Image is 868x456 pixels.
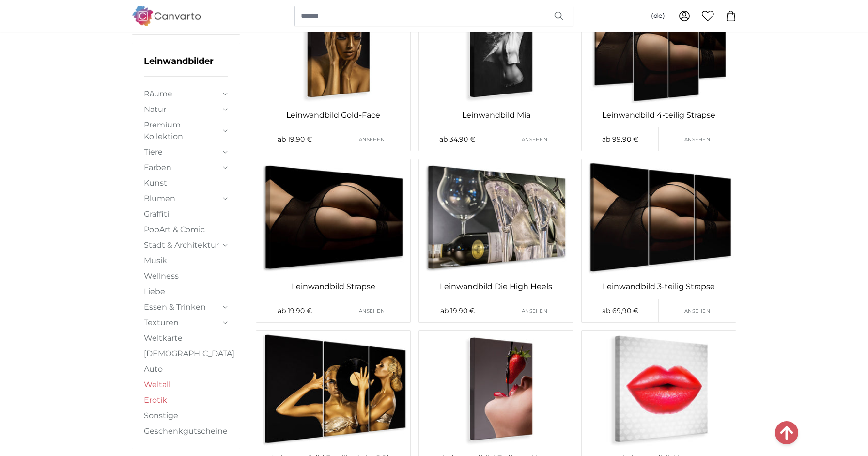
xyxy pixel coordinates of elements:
[278,135,312,143] span: ab 19,90 €
[144,162,220,173] a: Farben
[144,394,228,406] a: Erotik
[684,307,710,314] span: Ansehen
[144,224,228,236] a: PopArt & Comic
[522,307,547,314] span: Ansehen
[522,136,547,143] span: Ansehen
[144,332,228,344] a: Weltkarte
[602,306,638,315] span: ab 69,90 €
[144,317,228,329] summary: Texturen
[684,136,710,143] span: Ansehen
[144,348,228,360] a: [DEMOGRAPHIC_DATA]
[584,110,734,121] a: Leinwandbild 4-teilig Strapse
[144,286,228,298] a: Liebe
[256,159,410,275] img: canvas-print-suspenders
[144,425,228,437] a: Geschenkgutscheine
[144,88,228,100] summary: Räume
[421,281,571,293] a: Leinwandbild Die High Heels
[144,239,228,251] summary: Stadt & Architektur
[144,146,220,158] a: Tiere
[258,110,408,121] a: Leinwandbild Gold-Face
[333,299,410,322] a: Ansehen
[144,379,228,391] a: Weltall
[144,119,220,142] a: Premium Kollektion
[144,301,220,313] a: Essen & Trinken
[258,281,408,293] a: Leinwandbild Strapse
[333,127,410,151] a: Ansehen
[584,281,734,293] a: Leinwandbild 3-teilig Strapse
[144,193,228,204] summary: Blumen
[144,208,228,220] a: Graffiti
[144,239,220,251] a: Stadt & Architektur
[359,307,385,314] span: Ansehen
[602,135,638,143] span: ab 99,90 €
[144,255,228,267] a: Musik
[421,110,571,121] a: Leinwandbild Mia
[144,177,228,189] a: Kunst
[659,127,736,151] a: Ansehen
[582,331,736,447] img: canvas-print-kiss
[144,410,228,422] a: Sonstige
[359,136,385,143] span: Ansehen
[439,135,475,143] span: ab 34,90 €
[419,331,573,447] img: canvas-print-strawberry-kiss
[582,159,736,275] img: 3-piece-canvas-print-suspenders
[144,270,228,282] a: Wellness
[256,331,410,447] img: 3-piece-canvas-print-gold-djs
[643,7,673,25] button: (de)
[496,127,573,151] a: Ansehen
[440,306,475,315] span: ab 19,90 €
[132,6,201,26] img: Canvarto
[659,299,736,322] a: Ansehen
[144,119,228,142] summary: Premium Kollektion
[278,306,312,315] span: ab 19,90 €
[144,193,220,204] a: Blumen
[144,162,228,173] summary: Farben
[144,56,214,66] a: Leinwandbilder
[144,317,220,329] a: Texturen
[144,88,220,100] a: Räume
[144,104,220,115] a: Natur
[144,363,228,375] a: Auto
[144,301,228,313] summary: Essen & Trinken
[144,146,228,158] summary: Tiere
[144,104,228,115] summary: Natur
[419,159,573,275] img: canvas-print-the-high-heels
[496,299,573,322] a: Ansehen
